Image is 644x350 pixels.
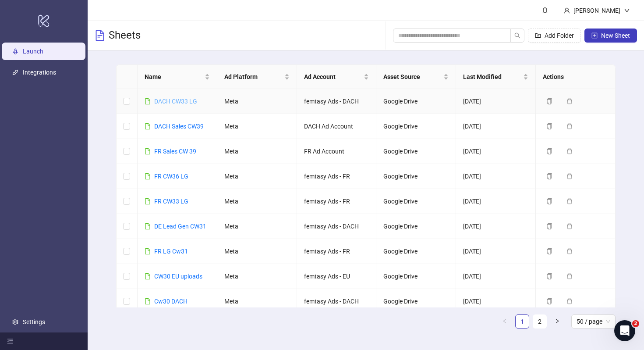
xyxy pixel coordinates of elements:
td: femtasy Ads - DACH [297,89,377,114]
span: 50 / page [577,315,610,328]
a: DE Lead Gen CW31 [154,223,206,230]
a: FR LG Cw31 [154,248,188,255]
span: Ad Platform [224,72,283,82]
a: Settings [23,318,45,325]
td: Google Drive [376,89,456,114]
span: delete [566,123,573,129]
td: [DATE] [456,89,536,114]
td: [DATE] [456,189,536,214]
th: Asset Source [376,65,456,89]
span: file [145,148,151,154]
li: Previous Page [498,314,512,329]
span: user [564,7,570,14]
span: file [145,123,151,129]
td: [DATE] [456,264,536,289]
span: file [145,223,151,229]
span: delete [566,298,573,304]
td: DACH Ad Account [297,114,377,139]
span: Name [145,72,203,82]
span: copy [546,173,552,179]
span: copy [546,248,552,254]
span: delete [566,223,573,229]
td: [DATE] [456,239,536,264]
td: Meta [217,114,297,139]
span: menu-fold [7,338,13,344]
li: 2 [533,314,547,329]
td: femtasy Ads - FR [297,239,377,264]
td: Google Drive [376,139,456,164]
button: Add Folder [528,29,581,43]
a: CW30 EU uploads [154,273,202,280]
span: file [145,248,151,254]
a: FR CW36 LG [154,173,188,180]
th: Ad Account [297,65,377,89]
td: Meta [217,289,297,314]
span: copy [546,98,552,104]
span: copy [546,298,552,304]
td: femtasy Ads - FR [297,164,377,189]
li: Next Page [550,314,564,329]
td: Google Drive [376,264,456,289]
td: [DATE] [456,164,536,189]
span: New Sheet [601,32,630,39]
span: search [514,32,520,39]
span: delete [566,273,573,279]
td: Meta [217,239,297,264]
span: plus-square [591,32,598,39]
span: copy [546,148,552,154]
td: Meta [217,214,297,239]
a: DACH CW33 LG [154,98,197,105]
button: right [550,314,564,329]
td: FR Ad Account [297,139,377,164]
span: copy [546,123,552,129]
span: left [502,318,507,324]
span: file [145,298,151,304]
span: right [555,318,560,324]
th: Last Modified [456,65,536,89]
span: Asset Source [383,72,442,82]
span: file [145,98,151,104]
span: delete [566,148,573,154]
span: file [145,173,151,179]
span: file [145,198,151,204]
td: [DATE] [456,114,536,139]
a: Cw30 DACH [154,298,188,305]
div: Page Size [571,314,616,329]
td: Google Drive [376,239,456,264]
td: [DATE] [456,289,536,314]
a: FR CW33 LG [154,198,188,205]
a: FR Sales CW 39 [154,148,196,155]
span: delete [566,98,573,104]
h3: Sheets [109,29,141,43]
th: Ad Platform [217,65,297,89]
td: Google Drive [376,114,456,139]
span: folder-add [535,32,541,39]
td: femtasy Ads - DACH [297,214,377,239]
div: [PERSON_NAME] [570,6,624,15]
li: 1 [515,314,529,329]
span: file-text [95,30,105,41]
td: Google Drive [376,289,456,314]
td: Meta [217,164,297,189]
td: Google Drive [376,214,456,239]
span: Last Modified [463,72,521,82]
span: copy [546,223,552,229]
button: left [498,314,512,329]
a: 1 [516,315,529,328]
td: Google Drive [376,189,456,214]
td: Google Drive [376,164,456,189]
span: delete [566,198,573,204]
td: Meta [217,264,297,289]
span: file [145,273,151,279]
th: Actions [536,65,616,89]
td: Meta [217,189,297,214]
button: New Sheet [584,29,637,43]
iframe: Intercom live chat [614,320,635,341]
th: Name [138,65,217,89]
span: copy [546,273,552,279]
td: femtasy Ads - EU [297,264,377,289]
span: down [624,7,630,14]
td: Meta [217,89,297,114]
span: delete [566,173,573,179]
td: [DATE] [456,214,536,239]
